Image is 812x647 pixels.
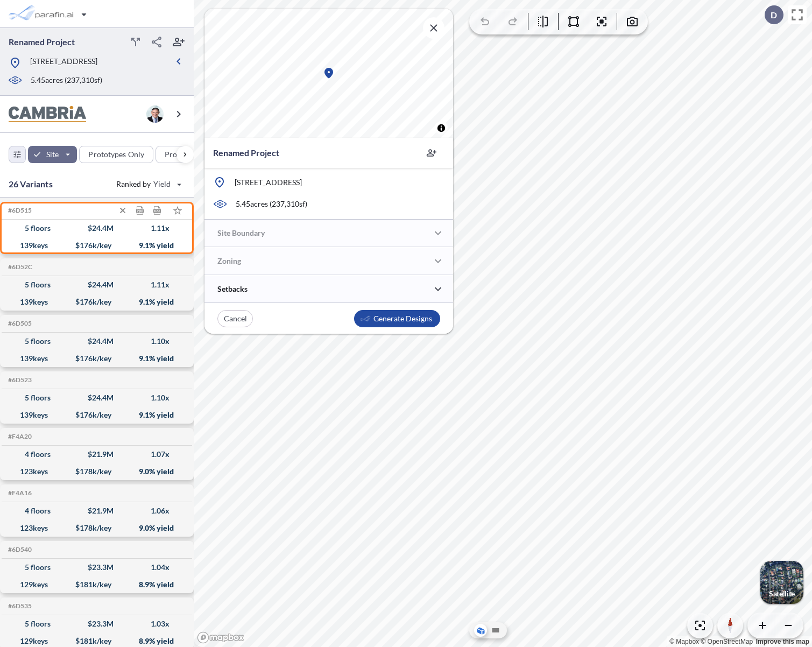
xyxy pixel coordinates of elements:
[46,149,59,160] p: Site
[760,561,803,604] button: Switcher ImageSatellite
[30,56,97,69] p: [STREET_ADDRESS]
[165,149,195,160] p: Program
[6,207,32,214] h5: Click to copy the code
[6,546,32,553] h5: Click to copy the code
[217,228,265,238] p: Site Boundary
[760,561,803,604] img: Switcher Image
[701,638,753,645] a: OpenStreetMap
[354,310,440,327] button: Generate Designs
[6,602,32,610] h5: Click to copy the code
[6,489,32,497] h5: Click to copy the code
[217,256,241,266] p: Zoning
[9,178,53,191] p: 26 Variants
[6,433,32,440] h5: Click to copy the code
[9,106,86,123] img: BrandImage
[156,146,214,163] button: Program
[224,313,247,324] p: Cancel
[79,146,153,163] button: Prototypes Only
[153,179,171,189] span: Yield
[474,624,487,637] button: Aerial View
[217,284,248,294] p: Setbacks
[6,320,32,327] h5: Click to copy the code
[213,146,279,159] p: Renamed Project
[360,314,371,323] img: smallLogo-95f25c18.png
[217,310,253,327] button: Cancel
[6,376,32,384] h5: Click to copy the code
[197,631,244,644] a: Mapbox homepage
[373,313,432,324] p: Generate Designs
[28,146,77,163] button: Site
[235,177,302,188] p: [STREET_ADDRESS]
[489,624,502,637] button: Site Plan
[322,67,335,80] div: Map marker
[236,199,307,209] p: 5.45 acres ( 237,310 sf)
[204,9,453,138] canvas: Map
[6,263,32,271] h5: Click to copy the code
[769,589,795,598] p: Satellite
[669,638,699,645] a: Mapbox
[756,638,809,645] a: Improve this map
[88,149,144,160] p: Prototypes Only
[771,10,777,20] p: D
[438,122,444,134] span: Toggle attribution
[9,36,75,48] p: Renamed Project
[146,106,164,123] img: user logo
[108,175,188,193] button: Ranked by Yield
[31,75,102,87] p: 5.45 acres ( 237,310 sf)
[435,122,448,135] button: Toggle attribution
